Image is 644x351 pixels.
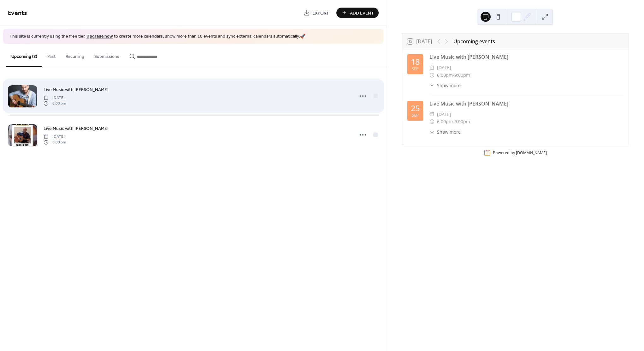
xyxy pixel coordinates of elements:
button: ​Show more [429,82,461,89]
a: Upgrade now [86,32,113,41]
a: Export [299,8,334,18]
span: Live Music with [PERSON_NAME] [44,86,109,93]
div: 25 [411,104,420,112]
span: Show more [437,129,461,135]
span: This site is currently using the free tier. to create more calendars, show more than 10 events an... [9,33,305,40]
span: 6:00pm [437,118,453,125]
span: [DATE] [44,95,66,100]
span: 6:00 pm [44,140,66,145]
a: Live Music with [PERSON_NAME] [44,125,109,132]
span: - [453,118,454,125]
span: 6:00 pm [44,101,66,106]
span: [DATE] [437,111,451,118]
div: Powered by [493,150,547,155]
div: Live Music with [PERSON_NAME] [429,53,623,61]
span: Events [8,7,27,19]
span: - [453,71,454,79]
a: [DOMAIN_NAME] [516,150,547,155]
button: Upcoming (2) [6,44,42,67]
div: ​ [429,118,434,125]
div: ​ [429,129,434,135]
div: ​ [429,111,434,118]
div: Sep [412,113,419,118]
button: ​Show more [429,129,461,135]
span: Add Event [350,10,374,16]
span: 9:00pm [454,71,470,79]
span: [DATE] [437,64,451,71]
button: Recurring [61,44,89,66]
div: Upcoming events [453,38,495,45]
span: 9:00pm [454,118,470,125]
span: 6:00pm [437,71,453,79]
button: Add Event [336,8,379,18]
a: Live Music with [PERSON_NAME] [44,86,109,93]
div: Sep [412,67,419,71]
button: Past [42,44,61,66]
div: ​ [429,82,434,89]
span: [DATE] [44,134,66,139]
div: Live Music with [PERSON_NAME] [429,100,623,107]
span: Show more [437,82,461,89]
div: 18 [411,58,420,66]
div: ​ [429,64,434,71]
div: ​ [429,71,434,79]
span: Export [312,10,329,16]
button: Submissions [89,44,124,66]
